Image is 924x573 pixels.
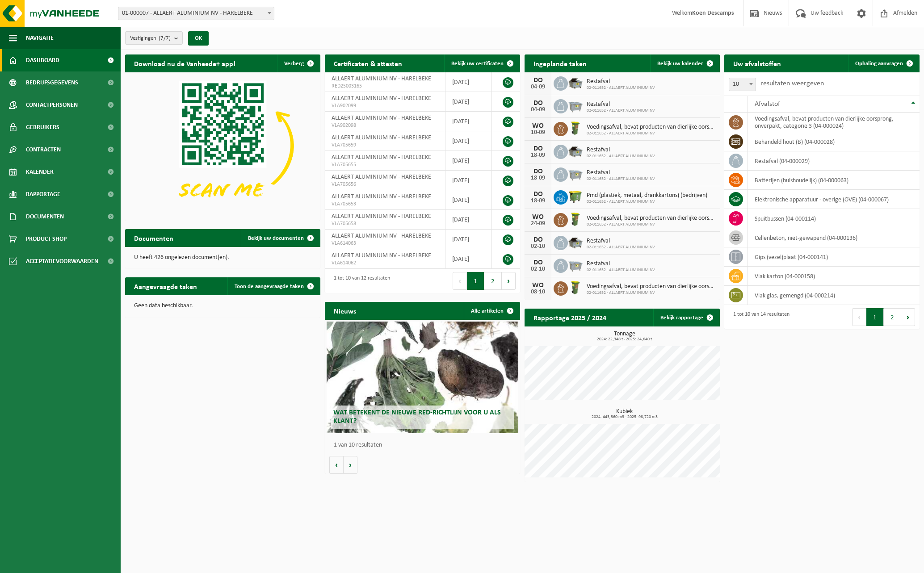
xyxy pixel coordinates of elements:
img: WB-0060-HPE-GN-50 [568,121,583,136]
button: Vestigingen(7/7) [125,31,183,45]
label: resultaten weergeven [760,80,824,87]
td: [DATE] [445,112,492,131]
p: Geen data beschikbaar. [134,303,311,309]
div: DO [529,145,547,152]
a: Bekijk rapportage [653,309,719,326]
span: ALLAERT ALUMINIUM NV - HARELBEKE [332,213,431,220]
img: Download de VHEPlus App [125,72,320,219]
td: elektronische apparatuur - overige (OVE) (04-000067) [748,190,920,209]
span: 02-011652 - ALLAERT ALUMINIUM NV [587,176,655,182]
span: 2024: 22,348 t - 2025: 24,640 t [529,337,720,342]
h2: Documenten [125,229,182,247]
span: VLA614062 [332,259,438,267]
span: RED25003165 [332,83,438,90]
span: 02-011652 - ALLAERT ALUMINIUM NV [587,131,715,136]
span: Bekijk uw certificaten [451,61,504,67]
span: Restafval [587,260,655,268]
span: VLA705655 [332,161,438,168]
img: WB-0060-HPE-GN-50 [568,280,583,295]
span: Restafval [587,146,655,154]
span: 02-011652 - ALLAERT ALUMINIUM NV [587,108,655,113]
span: 02-011652 - ALLAERT ALUMINIUM NV [587,222,715,227]
p: 1 van 10 resultaten [334,442,516,448]
td: vlak glas, gemengd (04-000214) [748,286,920,305]
span: 01-000007 - ALLAERT ALUMINIUM NV - HARELBEKE [118,7,274,20]
span: ALLAERT ALUMINIUM NV - HARELBEKE [332,95,431,102]
span: Restafval [587,101,655,108]
a: Bekijk uw kalender [650,54,719,72]
span: Rapportage [26,183,60,205]
span: Contactpersonen [26,94,78,116]
span: Pmd (plastiek, metaal, drankkartons) (bedrijven) [587,192,707,199]
span: Vestigingen [130,32,171,45]
span: Ophaling aanvragen [855,61,903,67]
h2: Certificaten & attesten [325,54,411,72]
a: Ophaling aanvragen [848,54,919,72]
div: 04-09 [529,107,547,113]
div: WO [529,282,547,289]
span: ALLAERT ALUMINIUM NV - HARELBEKE [332,75,431,82]
span: VLA705658 [332,220,438,227]
span: Restafval [587,78,655,85]
h2: Download nu de Vanheede+ app! [125,54,244,72]
div: DO [529,259,547,266]
div: DO [529,191,547,198]
button: OK [188,31,209,46]
span: ALLAERT ALUMINIUM NV - HARELBEKE [332,154,431,161]
td: spuitbussen (04-000114) [748,209,920,228]
h2: Uw afvalstoffen [724,54,790,72]
span: 02-011652 - ALLAERT ALUMINIUM NV [587,154,655,159]
td: [DATE] [445,92,492,112]
div: 1 tot 10 van 12 resultaten [329,271,390,291]
span: VLA705653 [332,201,438,208]
span: VLA705656 [332,181,438,188]
img: WB-2500-GAL-GY-01 [568,257,583,272]
button: Verberg [277,54,319,72]
img: WB-2500-GAL-GY-01 [568,98,583,113]
span: Bekijk uw documenten [248,235,304,241]
a: Bekijk uw documenten [241,229,319,247]
img: WB-5000-GAL-GY-01 [568,75,583,90]
td: [DATE] [445,151,492,171]
button: Previous [852,308,866,326]
span: Dashboard [26,49,59,71]
td: [DATE] [445,171,492,190]
span: Wat betekent de nieuwe RED-richtlijn voor u als klant? [333,409,501,425]
div: DO [529,168,547,175]
span: 02-011652 - ALLAERT ALUMINIUM NV [587,199,707,205]
button: Next [901,308,915,326]
a: Toon de aangevraagde taken [227,277,319,295]
span: Toon de aangevraagde taken [235,284,304,289]
span: ALLAERT ALUMINIUM NV - HARELBEKE [332,115,431,121]
span: 02-011652 - ALLAERT ALUMINIUM NV [587,85,655,91]
td: voedingsafval, bevat producten van dierlijke oorsprong, onverpakt, categorie 3 (04-000024) [748,113,920,132]
span: Afvalstof [755,100,780,108]
td: batterijen (huishoudelijk) (04-000063) [748,171,920,190]
strong: Koen Descamps [692,10,734,17]
td: gips (vezel)plaat (04-000141) [748,247,920,267]
td: [DATE] [445,249,492,269]
span: Verberg [284,61,304,67]
a: Wat betekent de nieuwe RED-richtlijn voor u als klant? [327,322,518,433]
span: Voedingsafval, bevat producten van dierlijke oorsprong, onverpakt, categorie 3 [587,215,715,222]
img: WB-5000-GAL-GY-01 [568,143,583,159]
span: VLA705659 [332,142,438,149]
div: DO [529,100,547,107]
span: ALLAERT ALUMINIUM NV - HARELBEKE [332,252,431,259]
span: Restafval [587,238,655,245]
span: Acceptatievoorwaarden [26,250,98,272]
span: 01-000007 - ALLAERT ALUMINIUM NV - HARELBEKE [118,7,274,20]
span: Product Shop [26,228,67,250]
span: 02-011652 - ALLAERT ALUMINIUM NV [587,245,655,250]
button: Vorige [329,456,344,474]
div: DO [529,236,547,243]
h2: Ingeplande taken [525,54,596,72]
div: 18-09 [529,175,547,181]
h2: Nieuws [325,302,365,319]
span: Navigatie [26,27,54,49]
td: [DATE] [445,230,492,249]
td: cellenbeton, niet-gewapend (04-000136) [748,228,920,247]
count: (7/7) [159,35,171,41]
h2: Rapportage 2025 / 2024 [525,309,615,326]
td: vlak karton (04-000158) [748,267,920,286]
